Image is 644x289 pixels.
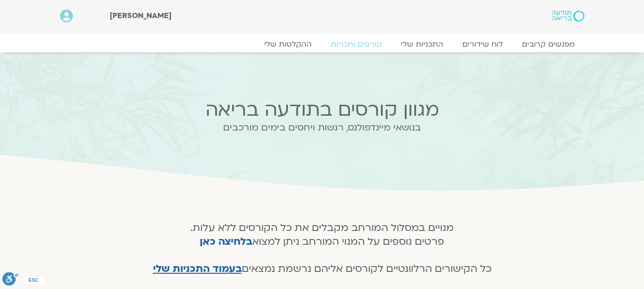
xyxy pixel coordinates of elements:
span: [PERSON_NAME] [110,10,172,21]
a: התכניות שלי [391,40,453,49]
a: בעמוד התכניות שלי [153,262,242,276]
h4: מנויים במסלול המורחב מקבלים את כל הקורסים ללא עלות. פרטים נוספים על המנוי המורחב ניתן למצוא כל הק... [142,221,502,276]
a: לוח שידורים [453,40,512,49]
a: ההקלטות שלי [255,40,321,49]
nav: Menu [60,40,584,49]
a: מפגשים קרובים [512,40,584,49]
a: בלחיצה כאן [200,235,252,249]
a: קורסים ותכניות [321,40,391,49]
h2: מגוון קורסים בתודעה בריאה [135,99,509,120]
h2: בנושאי מיינדפולנס, רגשות ויחסים בימים מורכבים [135,122,509,133]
